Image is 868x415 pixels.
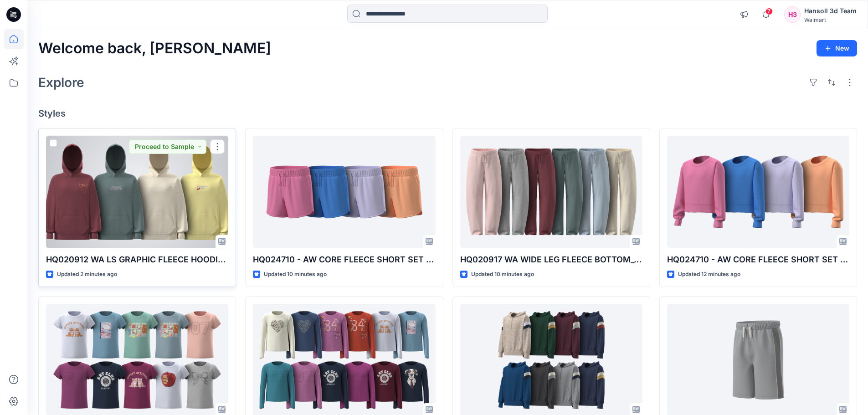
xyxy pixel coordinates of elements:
[46,136,228,248] a: HQ020912 WA LS GRAPHIC FLEECE HOODIE ASTM FIT L(10/12)
[38,40,271,57] h2: Welcome back, [PERSON_NAME]
[765,8,773,15] span: 7
[678,270,740,279] p: Updated 12 minutes ago
[253,136,435,248] a: HQ024710 - AW CORE FLEECE SHORT SET (BTM)
[667,136,849,248] a: HQ024710 - AW CORE FLEECE SHORT SET (TOP)
[804,5,857,16] div: Hansoll 3d Team
[264,270,327,279] p: Updated 10 minutes ago
[38,108,857,119] h4: Styles
[667,253,849,266] p: HQ024710 - AW CORE FLEECE SHORT SET (TOP)
[38,75,84,90] h2: Explore
[804,16,857,23] div: Walmart
[253,253,435,266] p: HQ024710 - AW CORE FLEECE SHORT SET (BTM)
[460,253,642,266] p: HQ020917 WA WIDE LEG FLEECE BOTTOM_OPT ASTM FIT L(10/12)
[471,270,534,279] p: Updated 10 minutes ago
[57,270,117,279] p: Updated 2 minutes ago
[784,6,801,23] div: H3
[460,136,642,248] a: HQ020917 WA WIDE LEG FLEECE BOTTOM_OPT ASTM FIT L(10/12)
[46,253,228,266] p: HQ020912 WA LS GRAPHIC FLEECE HOODIE ASTM FIT L(10/12)
[817,40,857,56] button: New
